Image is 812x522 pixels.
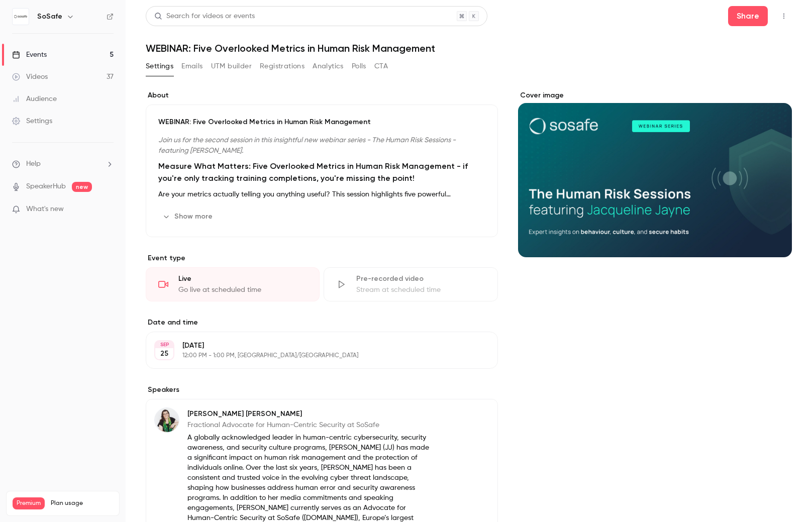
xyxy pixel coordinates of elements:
[146,253,498,263] p: Event type
[158,117,485,127] p: WEBINAR: Five Overlooked Metrics in Human Risk Management
[12,116,52,126] div: Settings
[158,188,485,200] p: Are your metrics actually telling you anything useful? This session highlights five powerful beha...
[374,58,388,74] button: CTA
[187,420,433,430] p: Fractional Advocate for Human-Centric Security at SoSafe
[518,90,792,257] section: Cover image
[260,58,304,74] button: Registrations
[324,267,497,301] div: Pre-recorded videoStream at scheduled time
[181,58,202,74] button: Emails
[211,58,252,74] button: UTM builder
[146,385,498,395] label: Speakers
[154,11,255,22] div: Search for videos or events
[146,267,320,301] div: LiveGo live at scheduled time
[146,42,792,54] h1: WEBINAR: Five Overlooked Metrics in Human Risk Management
[26,181,66,192] a: SpeakerHub
[158,208,219,225] button: Show more
[101,205,114,214] iframe: Noticeable Trigger
[12,72,48,82] div: Videos
[518,90,792,100] label: Cover image
[182,352,445,360] p: 12:00 PM - 1:00 PM, [GEOGRAPHIC_DATA]/[GEOGRAPHIC_DATA]
[146,318,498,328] label: Date and time
[160,349,168,359] p: 25
[146,58,173,74] button: Settings
[352,58,366,74] button: Polls
[12,50,47,60] div: Events
[182,341,445,351] p: [DATE]
[13,497,45,509] span: Premium
[146,90,498,100] label: About
[37,12,62,22] h6: SoSafe
[356,274,485,284] div: Pre-recorded video
[12,94,57,104] div: Audience
[178,285,307,295] div: Go live at scheduled time
[187,409,433,419] p: [PERSON_NAME] [PERSON_NAME]
[158,161,468,183] strong: Measure What Matters: Five Overlooked Metrics in Human Risk Management - if you're only tracking ...
[26,204,64,215] span: What's new
[178,274,307,284] div: Live
[12,159,114,169] li: help-dropdown-opener
[72,182,92,192] span: new
[13,9,29,25] img: SoSafe
[155,341,173,348] div: SEP
[51,499,113,507] span: Plan usage
[728,6,768,26] button: Share
[158,137,456,154] em: Join us for the second session in this insightful new webinar series - The Human Risk Sessions - ...
[26,159,41,169] span: Help
[313,58,344,74] button: Analytics
[356,285,485,295] div: Stream at scheduled time
[155,408,179,432] img: Jacqueline Jayne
